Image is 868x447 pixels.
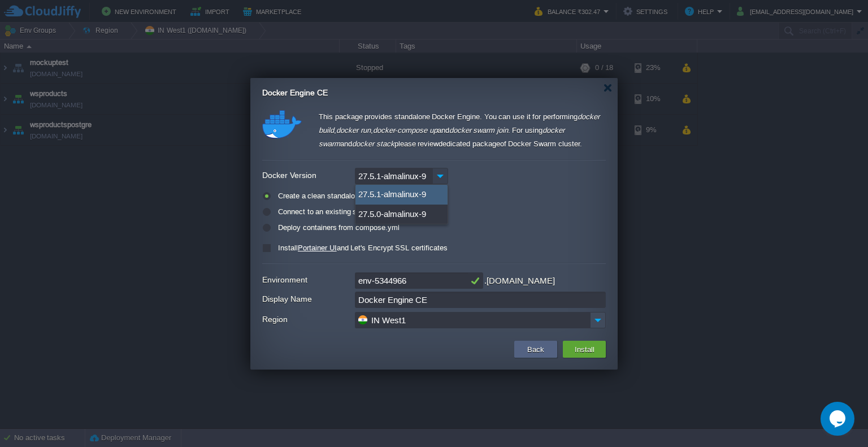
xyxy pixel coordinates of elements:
[352,140,394,148] em: docker stack
[524,342,548,356] button: Back
[262,168,354,183] label: Docker Version
[275,223,400,232] label: Deploy containers from compose.yml
[319,112,600,134] em: docker build
[319,110,606,155] div: This package provides standalone Docker Engine. You can use it for performing , , and . For using...
[262,292,354,307] label: Display Name
[262,312,354,327] label: Region
[275,244,448,252] label: Install and Let's Encrypt SSL certificates
[262,88,328,97] span: Docker Engine CE
[821,402,857,436] iframe: chat widget
[373,126,437,134] em: docker-compose up
[571,342,598,356] button: Install
[262,272,354,288] label: Environment
[449,126,508,134] em: docker swarm join
[355,185,448,205] div: 27.5.1-almalinux-9
[484,272,555,289] div: .[DOMAIN_NAME]
[275,207,398,216] label: Connect to an existing swarm cluster
[355,205,448,224] div: 27.5.0-almalinux-9
[262,110,302,138] img: docker-engine-logo-2.png
[439,140,500,148] a: dedicated package
[336,126,371,134] em: docker run
[275,192,386,200] label: Create a clean standalone engine
[298,244,337,252] a: Portainer UI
